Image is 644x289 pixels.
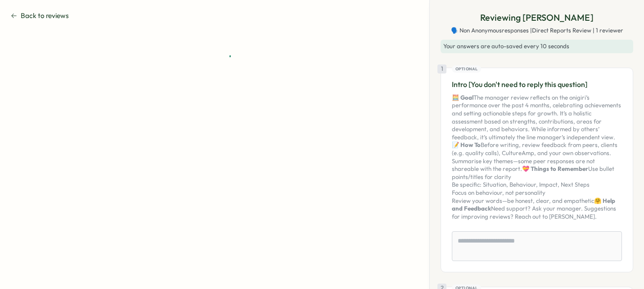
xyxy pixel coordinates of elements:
div: 1 [437,64,446,73]
strong: 🧮 Goal [452,94,473,101]
strong: 📝 How To [452,141,481,148]
span: Back to reviews [21,11,69,21]
p: Intro [You don't need to reply this question] [452,79,622,90]
span: Optional [455,66,478,72]
p: Reviewing [PERSON_NAME] [480,11,594,25]
p: The manager review reflects on the onigiri’s performance over the past 4 months, celebrating achi... [452,94,622,221]
button: Back to reviews [11,11,69,21]
span: 🗣️ Non Anonymous responses | Direct Reports Review | 1 reviewer [451,27,623,35]
strong: 💝 Things to Remember [522,165,588,172]
span: Your answers are auto-saved every 10 seconds [443,42,569,50]
strong: 🤗 Help and Feedback [452,197,615,212]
